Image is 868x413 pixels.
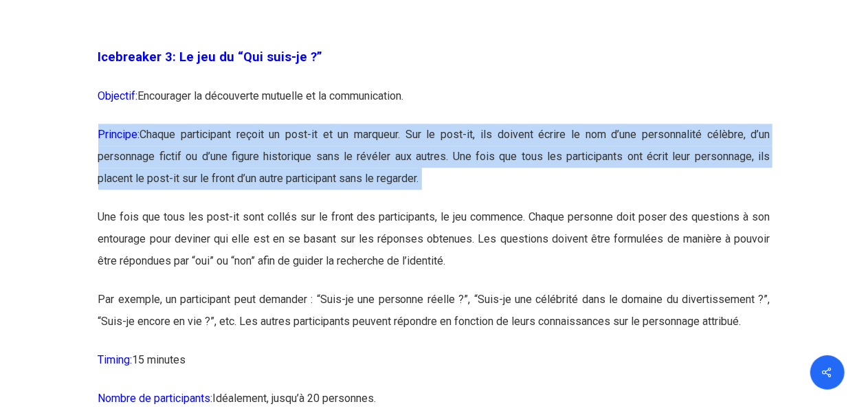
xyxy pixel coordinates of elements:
p: Une fois que tous les post-it sont collés sur le front des participants, le jeu commence. Chaque ... [98,206,770,289]
p: Par exemple, un participant peut demander : “Suis-je une personne réelle ?”, “Suis-je une célébri... [98,289,770,349]
span: Icebreaker 3: Le jeu du “Qui suis-je ?” [98,49,323,65]
span: Nombre de participants: [98,392,213,405]
p: Chaque participant reçoit un post-it et un marqueur. Sur le post-it, ils doivent écrire le nom d’... [98,124,770,206]
p: Encourager la découverte mutuelle et la communication. [98,85,770,124]
span: Objectif: [98,89,138,102]
span: Timing: [98,353,133,366]
span: Principe: [98,128,140,141]
p: 15 minutes [98,349,770,388]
